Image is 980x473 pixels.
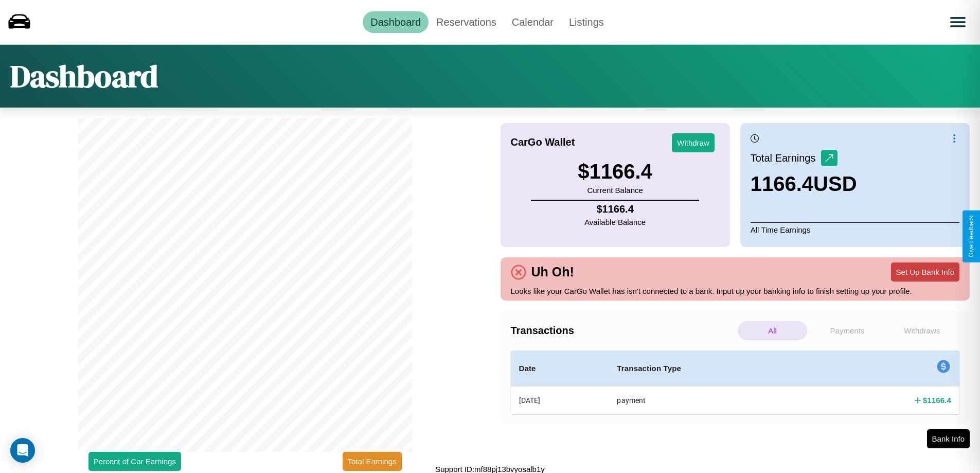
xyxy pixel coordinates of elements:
a: Reservations [429,11,504,33]
p: Available Balance [584,215,646,229]
p: Payments [812,321,882,340]
p: Current Balance [578,183,652,197]
div: Open Intercom Messenger [10,438,35,463]
p: Looks like your CarGo Wallet has isn't connected to a bank. Input up your banking info to finish ... [511,284,960,298]
h4: $ 1166.4 [584,203,646,215]
h3: $ 1166.4 [578,160,652,183]
th: [DATE] [511,387,609,414]
h4: Date [519,362,601,375]
h4: Transactions [511,325,735,337]
h3: 1166.4 USD [751,172,857,196]
a: Calendar [504,11,561,33]
button: Withdraw [672,133,715,152]
a: Listings [561,11,612,33]
h4: CarGo Wallet [511,136,575,148]
p: Total Earnings [751,149,821,167]
button: Set Up Bank Info [891,262,959,282]
h4: $ 1166.4 [923,395,951,406]
p: All Time Earnings [751,222,959,237]
table: simple table [511,351,960,414]
a: Dashboard [363,11,429,33]
button: Bank Info [927,429,970,448]
h1: Dashboard [10,55,158,97]
p: Withdraws [887,321,957,340]
p: All [738,321,807,340]
button: Percent of Car Earnings [88,452,181,471]
h4: Transaction Type [617,362,809,375]
div: Give Feedback [968,216,975,257]
button: Total Earnings [343,452,402,471]
h4: Uh Oh! [526,265,579,279]
button: Open menu [943,8,972,37]
th: payment [609,387,817,414]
